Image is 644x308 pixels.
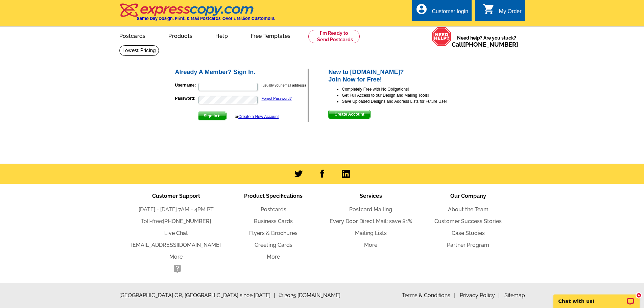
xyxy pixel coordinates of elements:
[235,114,279,120] div: or
[254,218,293,224] a: Business Cards
[137,16,275,21] h4: Same Day Design, Print, & Mail Postcards. Over 1 Million Customers.
[460,292,500,299] a: Privacy Policy
[119,291,275,300] span: [GEOGRAPHIC_DATA] OR, [GEOGRAPHIC_DATA] since [DATE]
[240,27,302,43] a: Free Templates
[432,27,452,46] img: help
[119,8,275,21] a: Same Day Design, Print, & Mail Postcards. Over 1 Million Customers.
[450,193,486,199] span: Our Company
[504,292,525,299] a: Sitemap
[175,82,198,88] label: Username:
[261,206,286,213] a: Postcards
[217,114,220,117] img: button-next-arrow-white.png
[463,41,518,48] a: [PHONE_NUMBER]
[452,34,522,48] span: Need help? Are you stuck?
[448,206,488,213] a: About the Team
[267,254,280,260] a: More
[483,7,522,16] a: shopping_cart My Order
[109,27,157,43] a: Postcards
[452,230,485,236] a: Case Studies
[360,193,382,199] span: Services
[127,206,225,214] li: [DATE] - [DATE] 7AM - 4PM PT
[127,217,225,226] li: Toll-free:
[262,96,292,100] a: Forgot Password?
[198,112,226,120] span: Sign In
[342,86,470,92] li: Completely Free with No Obligations!
[549,287,644,308] iframe: LiveChat chat widget
[329,110,370,118] span: Create Account
[349,206,392,213] a: Postcard Mailing
[175,95,198,101] label: Password:
[499,8,522,18] div: My Order
[402,292,455,299] a: Terms & Conditions
[328,110,370,119] button: Create Account
[238,114,279,119] a: Create a New Account
[328,69,470,83] h2: New to [DOMAIN_NAME]? Join Now for Free!
[164,230,188,236] a: Live Chat
[262,83,306,87] small: (usually your email address)
[163,218,211,224] a: [PHONE_NUMBER]
[131,242,221,248] a: [EMAIL_ADDRESS][DOMAIN_NAME]
[432,8,468,18] div: Customer login
[249,230,297,236] a: Flyers & Brochures
[158,27,203,43] a: Products
[447,242,489,248] a: Partner Program
[342,92,470,98] li: Get Full Access to our Design and Mailing Tools!
[452,41,518,48] span: Call
[434,218,502,224] a: Customer Success Stories
[175,69,308,76] h2: Already A Member? Sign In.
[279,291,340,300] span: © 2025 [DOMAIN_NAME]
[330,218,412,224] a: Every Door Direct Mail: save 81%
[255,242,292,248] a: Greeting Cards
[364,242,377,248] a: More
[415,3,428,15] i: account_circle
[169,254,183,260] a: More
[415,7,468,16] a: account_circle Customer login
[198,112,226,120] button: Sign In
[152,193,200,199] span: Customer Support
[205,27,239,43] a: Help
[244,193,303,199] span: Product Specifications
[355,230,387,236] a: Mailing Lists
[483,3,495,15] i: shopping_cart
[342,98,470,104] li: Save Uploaded Designs and Address Lists for Future Use!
